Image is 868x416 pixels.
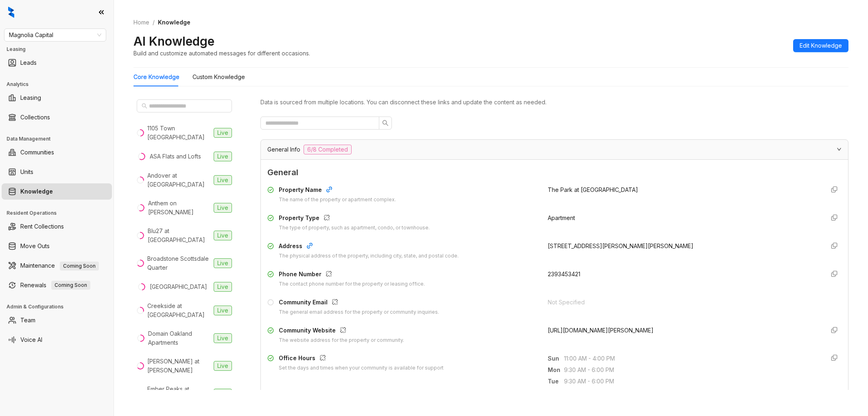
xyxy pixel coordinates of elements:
a: Knowledge [20,183,53,200]
div: [GEOGRAPHIC_DATA] [150,282,207,291]
li: Team [2,312,112,328]
div: ASA Flats and Lofts [150,152,201,161]
div: Community Website [279,326,404,337]
span: Wed [548,388,564,397]
span: Live [214,282,232,292]
a: Move Outs [20,238,50,254]
li: Maintenance [2,258,112,274]
div: The physical address of the property, including city, state, and postal code. [279,252,459,260]
div: [STREET_ADDRESS][PERSON_NAME][PERSON_NAME] [548,242,818,251]
div: Not Specified [548,298,818,307]
span: General [267,166,842,179]
li: Units [2,164,112,180]
div: Property Name [279,185,396,196]
span: Live [214,361,232,371]
span: 9:30 AM - 6:00 PM [564,365,818,374]
div: Broadstone Scottsdale Quarter [147,254,210,272]
div: Anthem on [PERSON_NAME] [148,199,210,217]
div: The type of property, such as apartment, condo, or townhouse. [279,224,430,232]
div: Andover at [GEOGRAPHIC_DATA] [147,171,210,189]
h3: Leasing [7,46,114,53]
span: Edit Knowledge [800,41,842,50]
span: 6/8 Completed [304,145,352,154]
li: Leasing [2,90,112,106]
li: Knowledge [2,183,112,200]
span: Magnolia Capital [9,29,101,41]
div: Property Type [279,214,430,224]
h3: Admin & Configurations [7,303,114,310]
span: Apartment [548,214,575,221]
a: Home [132,18,151,27]
h3: Resident Operations [7,209,114,217]
span: The Park at [GEOGRAPHIC_DATA] [548,186,638,193]
span: 9:30 AM - 6:00 PM [564,388,818,397]
li: / [153,18,155,27]
div: Ember Peaks at [GEOGRAPHIC_DATA] [147,385,210,403]
span: Live [214,258,232,268]
span: Live [214,152,232,161]
h3: Analytics [7,81,114,88]
span: General Info [267,145,300,154]
div: Core Knowledge [133,73,179,81]
a: RenewalsComing Soon [20,277,90,293]
div: General Info6/8 Completed [261,140,848,159]
div: Blu27 at [GEOGRAPHIC_DATA] [148,227,210,244]
span: 11:00 AM - 4:00 PM [564,354,818,363]
div: 1105 Town [GEOGRAPHIC_DATA] [147,124,210,142]
span: Live [214,231,232,240]
div: Set the days and times when your community is available for support [279,364,444,372]
a: Leasing [20,90,41,106]
li: Move Outs [2,238,112,254]
a: Rent Collections [20,218,64,235]
span: search [142,103,147,109]
li: Rent Collections [2,218,112,235]
div: Custom Knowledge [192,73,245,81]
span: Live [214,389,232,398]
div: Build and customize automated messages for different occasions. [133,49,310,57]
a: Voice AI [20,332,42,348]
span: Coming Soon [51,281,90,290]
span: Live [214,128,232,138]
div: The general email address for the property or community inquiries. [279,308,439,316]
span: Mon [548,365,564,374]
span: Coming Soon [60,262,99,271]
a: Units [20,164,33,180]
div: [PERSON_NAME] at [PERSON_NAME] [147,357,210,375]
div: Office Hours [279,354,444,364]
span: Sun [548,354,564,363]
h2: AI Knowledge [133,33,214,49]
h3: Data Management [7,135,114,143]
span: 9:30 AM - 6:00 PM [564,377,818,386]
span: Tue [548,377,564,386]
li: Collections [2,109,112,125]
div: The contact phone number for the property or leasing office. [279,280,425,288]
li: Voice AI [2,332,112,348]
button: Edit Knowledge [793,39,848,52]
div: Creekside at [GEOGRAPHIC_DATA] [147,302,210,319]
div: Address [279,242,459,252]
li: Renewals [2,277,112,293]
a: Collections [20,109,50,125]
span: expanded [837,147,842,152]
img: logo [8,7,14,18]
a: Team [20,312,35,328]
div: The name of the property or apartment complex. [279,196,396,204]
span: 2393453421 [548,271,580,277]
span: Live [214,175,232,185]
div: Data is sourced from multiple locations. You can disconnect these links and update the content as... [260,98,848,107]
li: Communities [2,144,112,161]
a: Leads [20,55,37,71]
span: Live [214,203,232,213]
span: Knowledge [158,19,190,26]
span: search [382,120,389,126]
a: Communities [20,144,54,161]
div: Domain Oakland Apartments [148,329,210,347]
span: Live [214,333,232,343]
li: Leads [2,55,112,71]
div: Community Email [279,298,439,308]
div: Phone Number [279,270,425,280]
span: [URL][DOMAIN_NAME][PERSON_NAME] [548,327,654,334]
span: Live [214,306,232,315]
div: The website address for the property or community. [279,337,404,344]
